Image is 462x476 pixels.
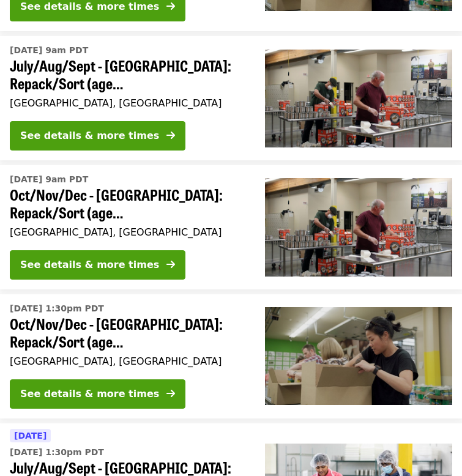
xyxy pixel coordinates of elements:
[10,173,88,186] time: [DATE] 9am PDT
[20,128,159,143] div: See details & more times
[10,250,185,280] button: See details & more times
[10,302,104,315] time: [DATE] 1:30pm PDT
[265,307,452,405] img: Oct/Nov/Dec - Portland: Repack/Sort (age 8+) organized by Oregon Food Bank
[10,446,104,459] time: [DATE] 1:30pm PDT
[10,121,185,151] button: See details & more times
[166,1,175,12] i: arrow-right icon
[10,186,245,221] span: Oct/Nov/Dec - [GEOGRAPHIC_DATA]: Repack/Sort (age [DEMOGRAPHIC_DATA]+)
[20,258,159,272] div: See details & more times
[10,355,245,367] div: [GEOGRAPHIC_DATA], [GEOGRAPHIC_DATA]
[14,431,47,441] span: [DATE]
[166,388,175,400] i: arrow-right icon
[10,226,245,238] div: [GEOGRAPHIC_DATA], [GEOGRAPHIC_DATA]
[10,315,245,351] span: Oct/Nov/Dec - [GEOGRAPHIC_DATA]: Repack/Sort (age [DEMOGRAPHIC_DATA]+)
[20,387,159,401] div: See details & more times
[166,259,175,270] i: arrow-right icon
[265,178,452,276] img: Oct/Nov/Dec - Portland: Repack/Sort (age 16+) organized by Oregon Food Bank
[166,130,175,141] i: arrow-right icon
[10,44,88,57] time: [DATE] 9am PDT
[265,50,452,147] img: July/Aug/Sept - Portland: Repack/Sort (age 16+) organized by Oregon Food Bank
[10,97,245,109] div: [GEOGRAPHIC_DATA], [GEOGRAPHIC_DATA]
[10,57,245,92] span: July/Aug/Sept - [GEOGRAPHIC_DATA]: Repack/Sort (age [DEMOGRAPHIC_DATA]+)
[10,379,185,409] button: See details & more times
